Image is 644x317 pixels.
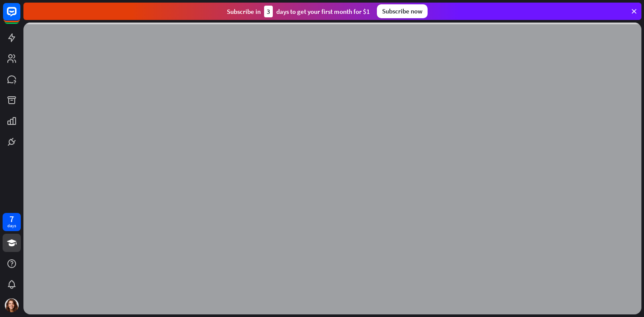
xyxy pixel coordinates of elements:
[10,215,14,223] div: 7
[7,223,16,229] div: days
[264,6,273,17] div: 3
[3,213,21,231] a: 7 days
[377,4,428,18] div: Subscribe now
[227,6,370,17] div: Subscribe in days to get your first month for $1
